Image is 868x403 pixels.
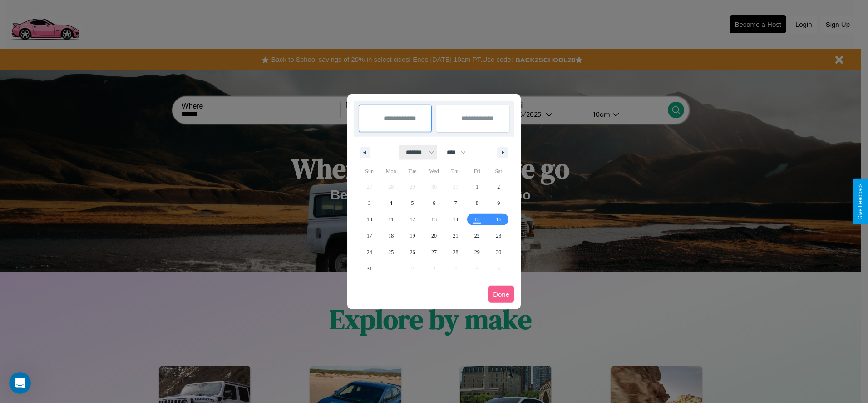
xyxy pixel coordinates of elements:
button: 13 [423,211,444,228]
span: 15 [474,211,480,228]
span: 7 [454,195,457,211]
iframe: Intercom live chat [9,372,31,394]
span: 21 [453,228,458,244]
button: 6 [423,195,444,211]
span: 23 [496,228,501,244]
button: 18 [380,228,401,244]
button: 22 [466,228,488,244]
span: 30 [496,244,501,260]
button: 28 [445,244,466,260]
button: 19 [402,228,423,244]
span: 2 [497,179,500,195]
button: 14 [445,211,466,228]
button: 20 [423,228,444,244]
span: Fri [466,164,488,179]
span: 10 [367,211,372,228]
span: 31 [367,260,372,277]
span: 5 [411,195,414,211]
span: 24 [367,244,372,260]
button: 21 [445,228,466,244]
button: 4 [380,195,401,211]
span: 22 [474,228,480,244]
div: Give Feedback [857,183,863,220]
button: 1 [466,179,488,195]
button: 27 [423,244,444,260]
span: 26 [410,244,415,260]
span: 8 [476,195,478,211]
button: 23 [488,228,509,244]
button: 3 [359,195,380,211]
span: 6 [433,195,435,211]
button: 31 [359,260,380,277]
button: 30 [488,244,509,260]
span: 20 [431,228,437,244]
span: 9 [497,195,500,211]
span: 27 [431,244,437,260]
button: Done [488,286,514,303]
span: 18 [388,228,394,244]
button: 8 [466,195,488,211]
span: 16 [496,211,501,228]
button: 11 [380,211,401,228]
span: 25 [388,244,394,260]
button: 16 [488,211,509,228]
button: 17 [359,228,380,244]
span: 19 [410,228,415,244]
button: 7 [445,195,466,211]
span: 17 [367,228,372,244]
span: 3 [368,195,371,211]
button: 2 [488,179,509,195]
button: 29 [466,244,488,260]
span: 1 [476,179,478,195]
span: Mon [380,164,401,179]
button: 12 [402,211,423,228]
span: 28 [453,244,458,260]
span: 29 [474,244,480,260]
span: 13 [431,211,437,228]
span: Tue [402,164,423,179]
button: 15 [466,211,488,228]
span: 4 [390,195,392,211]
span: 11 [388,211,394,228]
button: 25 [380,244,401,260]
span: 14 [453,211,458,228]
button: 10 [359,211,380,228]
button: 9 [488,195,509,211]
span: Thu [445,164,466,179]
span: Wed [423,164,444,179]
span: 12 [410,211,415,228]
button: 5 [402,195,423,211]
span: Sat [488,164,509,179]
button: 24 [359,244,380,260]
button: 26 [402,244,423,260]
span: Sun [359,164,380,179]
